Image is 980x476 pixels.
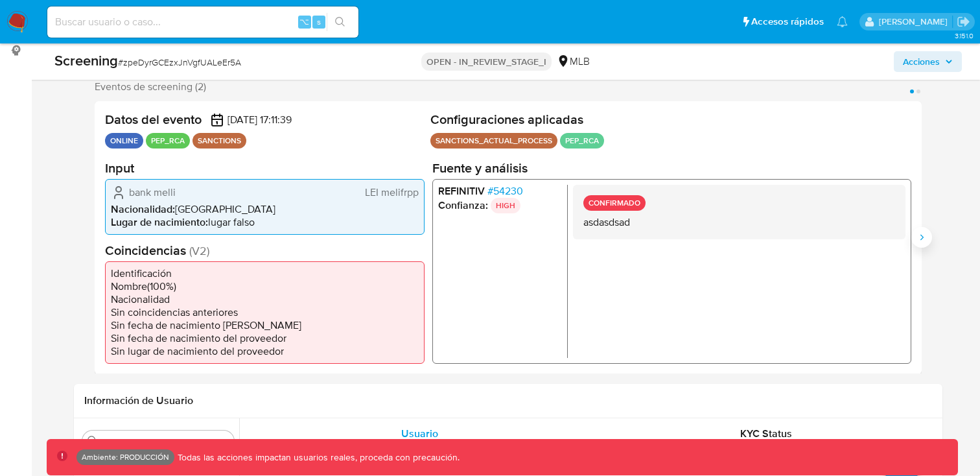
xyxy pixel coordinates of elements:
[87,436,98,446] button: Buscar
[100,436,229,447] input: Buscar
[879,16,952,28] p: natalia.maison@mercadolibre.com
[327,13,353,31] button: search-icon
[174,451,460,464] p: Todas las acciones impactan usuarios reales, proceda con precaución.
[421,53,552,71] p: OPEN - IN_REVIEW_STAGE_I
[740,426,792,441] span: KYC Status
[957,15,970,29] a: Sair
[751,15,824,29] span: Accesos rápidos
[557,54,590,69] div: MLB
[299,16,309,28] span: ⌥
[837,16,848,27] a: Notificações
[401,426,438,441] span: Usuario
[47,14,358,30] input: Buscar usuario o caso...
[955,30,974,41] span: 3.151.0
[54,50,118,71] b: Screening
[894,51,962,72] button: Acciones
[903,51,940,72] span: Acciones
[82,455,169,460] p: Ambiente: PRODUCCIÓN
[84,394,193,407] h1: Información de Usuario
[118,56,241,69] span: # zpeDyrGCEzxJnVgfUALeEr5A
[317,16,321,28] span: s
